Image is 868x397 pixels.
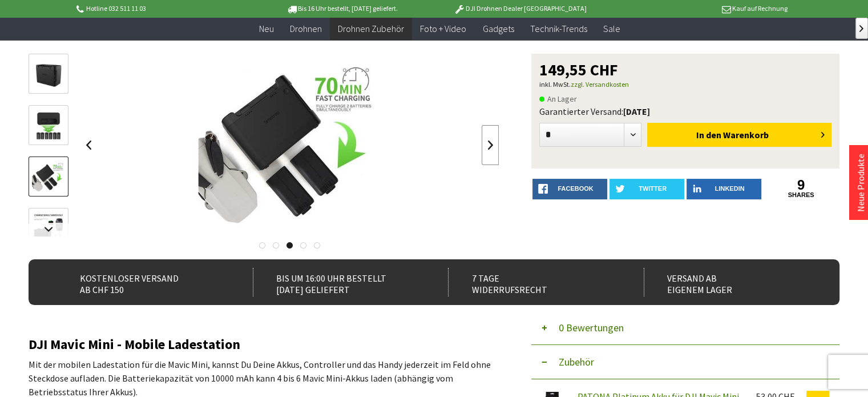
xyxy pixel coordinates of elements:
[609,179,684,199] a: twitter
[531,311,839,345] button: 0 Bewertungen
[723,129,769,141] span: Warenkorb
[448,268,620,296] div: 7 Tage Widerrufsrecht
[539,92,577,106] span: An Lager
[259,23,274,34] span: Neu
[29,337,499,352] h2: DJI Mavic Mini - Mobile Ladestation
[855,154,866,212] a: Neue Produkte
[412,17,474,41] a: Foto + Video
[530,23,587,34] span: Technik-Trends
[696,129,721,141] span: In den
[420,23,466,34] span: Foto + Video
[532,179,607,199] a: facebook
[639,185,667,192] span: twitter
[539,62,618,78] span: 149,55 CHF
[522,17,595,41] a: Technik-Trends
[253,268,425,296] div: Bis um 16:00 Uhr bestellt [DATE] geliefert
[609,2,788,15] p: Kauf auf Rechnung
[647,123,831,147] button: In den Warenkorb
[474,17,522,41] a: Gadgets
[539,106,831,117] div: Garantierter Versand:
[282,17,330,41] a: Drohnen
[859,25,863,32] span: 
[251,17,282,41] a: Neu
[531,345,839,379] button: Zubehör
[431,2,609,15] p: DJI Drohnen Dealer [GEOGRAPHIC_DATA]
[687,179,761,199] a: LinkedIn
[764,191,838,199] a: shares
[253,2,431,15] p: Bis 16 Uhr bestellt, [DATE] geliefert.
[482,23,514,34] span: Gadgets
[715,185,745,192] span: LinkedIn
[32,58,65,91] img: Vorschau: DJI Mavic Mini - Mobile Ladestation
[623,106,650,117] b: [DATE]
[539,78,831,91] p: inkl. MwSt.
[74,2,252,15] p: Hotline 032 511 11 03
[558,185,593,192] span: facebook
[330,17,412,41] a: Drohnen Zubehör
[290,23,322,34] span: Drohnen
[338,23,404,34] span: Drohnen Zubehör
[571,80,629,89] a: zzgl. Versandkosten
[595,17,628,41] a: Sale
[644,268,816,296] div: Versand ab eigenem Lager
[764,179,838,191] a: 9
[603,23,620,34] span: Sale
[57,268,229,296] div: Kostenloser Versand ab CHF 150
